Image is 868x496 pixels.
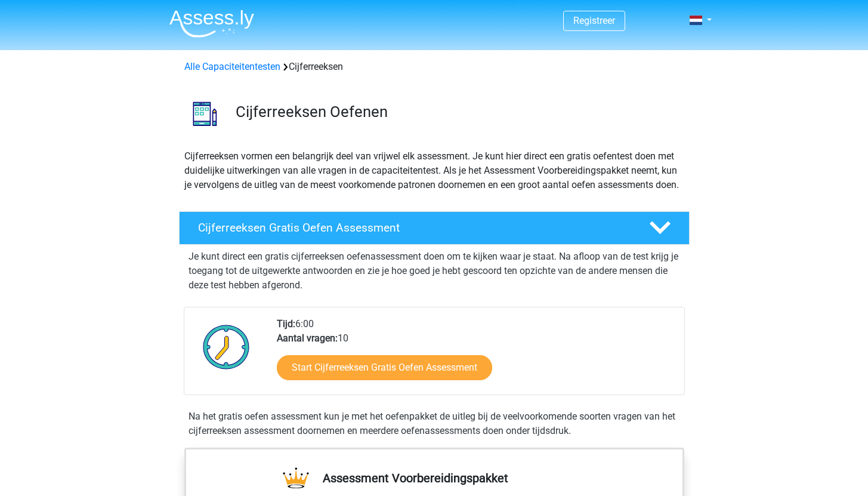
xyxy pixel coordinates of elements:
a: Alle Capaciteitentesten [184,61,280,72]
div: 6:00 10 [268,317,684,395]
h3: Cijferreeksen Oefenen [236,103,680,121]
b: Tijd: [277,318,295,329]
b: Aantal vragen: [277,332,338,344]
img: Assessly [169,10,254,38]
img: Klok [196,317,257,377]
div: Na het gratis oefen assessment kun je met het oefenpakket de uitleg bij de veelvoorkomende soorte... [184,409,685,438]
h4: Cijferreeksen Gratis Oefen Assessment [198,221,630,235]
a: Registreer [573,15,615,26]
a: Cijferreeksen Gratis Oefen Assessment [174,211,694,245]
p: Je kunt direct een gratis cijferreeksen oefenassessment doen om te kijken waar je staat. Na afloo... [189,249,680,292]
div: Cijferreeksen [180,60,689,74]
a: Start Cijferreeksen Gratis Oefen Assessment [277,355,492,380]
img: cijferreeksen [180,88,230,139]
p: Cijferreeksen vormen een belangrijk deel van vrijwel elk assessment. Je kunt hier direct een grat... [184,149,684,192]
